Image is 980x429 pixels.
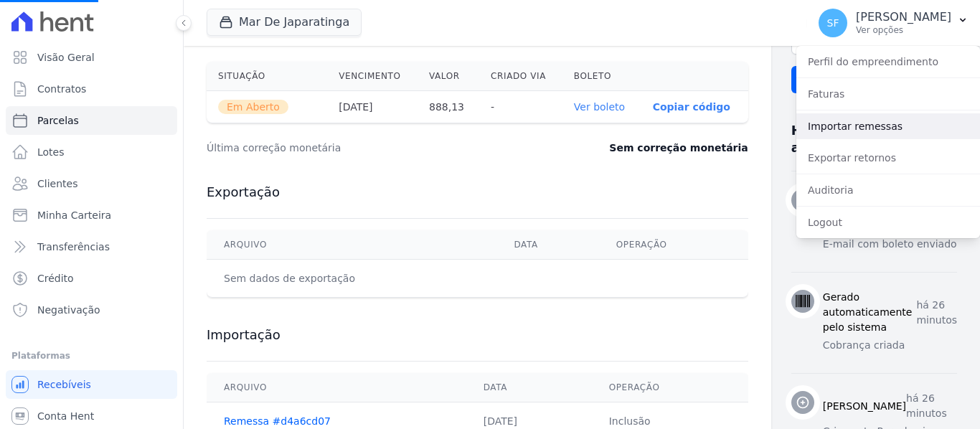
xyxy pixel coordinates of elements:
h3: [PERSON_NAME] [823,399,906,414]
th: 888,13 [418,91,479,123]
span: Crédito [37,271,74,286]
th: Vencimento [327,62,418,91]
th: Arquivo [207,373,466,402]
span: Clientes [37,176,77,191]
span: Visão Geral [37,50,95,65]
a: Ver boleto [574,101,625,113]
button: Mar De Japaratinga [207,9,362,36]
a: Auditoria [796,177,980,203]
button: SF [PERSON_NAME] Ver opções [807,3,980,43]
a: Clientes [6,169,177,198]
input: Registrar atividade [791,66,911,93]
dd: Sem correção monetária [609,141,748,155]
div: Plataformas [11,347,171,364]
a: Remessa #d4a6cd07 [224,415,331,427]
th: [DATE] [327,91,418,123]
a: Recebíveis [6,370,177,399]
th: Criado via [479,62,562,91]
p: Cobrança criada [823,338,957,353]
p: [PERSON_NAME] [856,10,951,24]
a: Contratos [6,75,177,103]
a: Transferências [6,232,177,261]
a: Visão Geral [6,43,177,72]
h3: Exportação [207,184,748,201]
th: Operação [592,373,748,402]
a: Exportar retornos [796,145,980,171]
a: Faturas [796,81,980,107]
a: Crédito [6,264,177,293]
a: Lotes [6,138,177,166]
td: Sem dados de exportação [207,260,496,298]
span: Minha Carteira [37,208,111,222]
th: Operação [599,230,748,260]
h3: Importação [207,326,748,344]
span: SF [827,18,839,28]
a: Negativação [6,296,177,324]
p: há 26 minutos [916,298,957,328]
th: Boleto [562,62,641,91]
span: Negativação [37,303,100,317]
span: Em Aberto [218,100,288,114]
th: Arquivo [207,230,496,260]
a: Importar remessas [796,113,980,139]
th: Data [466,373,592,402]
span: Lotes [37,145,65,159]
th: Situação [207,62,327,91]
span: Contratos [37,82,86,96]
h3: Gerado automaticamente pelo sistema [823,290,917,335]
p: Ver opções [856,24,951,36]
a: Perfil do empreendimento [796,49,980,75]
a: Logout [796,209,980,235]
th: - [479,91,562,123]
dt: Última correção monetária [207,141,527,155]
a: Minha Carteira [6,201,177,230]
p: há 26 minutos [906,391,957,421]
span: Parcelas [37,113,79,128]
span: Conta Hent [37,409,94,423]
p: E-mail com boleto enviado [823,237,957,252]
span: Recebíveis [37,377,91,392]
th: Data [496,230,598,260]
h3: Histórico de atividades [791,122,946,156]
span: Transferências [37,240,110,254]
button: Copiar código [653,101,730,113]
a: Parcelas [6,106,177,135]
th: Valor [418,62,479,91]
